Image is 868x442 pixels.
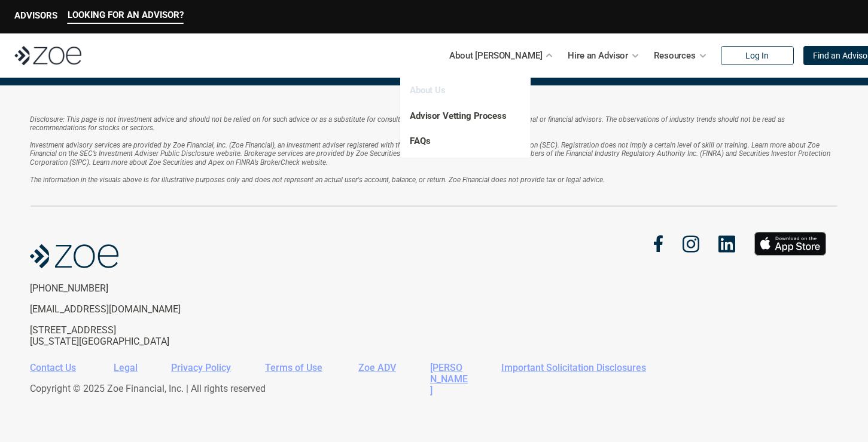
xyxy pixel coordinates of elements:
a: FAQs [410,136,430,146]
a: Contact Us [30,362,76,373]
em: Investment advisory services are provided by Zoe Financial, Inc. (Zoe Financial), an investment a... [30,141,832,167]
p: About [PERSON_NAME] [449,47,542,65]
a: Terms of Use [265,362,322,373]
p: ADVISORS [14,10,57,21]
a: Privacy Policy [171,362,231,373]
a: Important Solicitation Disclosures [501,362,646,373]
p: [PHONE_NUMBER] [30,283,226,294]
p: LOOKING FOR AN ADVISOR? [68,10,184,20]
p: Resources [654,47,696,65]
p: Log In [745,51,769,61]
a: [PERSON_NAME] [430,362,468,396]
a: Log In [721,46,794,65]
em: The information in the visuals above is for illustrative purposes only and does not represent an ... [30,176,605,184]
a: Advisor Vetting Process [410,110,507,121]
a: Legal [114,362,138,373]
p: Hire an Advisor [568,47,628,65]
em: Disclosure: This page is not investment advice and should not be relied on for such advice or as ... [30,115,787,132]
p: Copyright © 2025 Zoe Financial, Inc. | All rights reserved [30,383,829,394]
p: [EMAIL_ADDRESS][DOMAIN_NAME] [30,303,226,315]
a: About Us [410,85,446,96]
a: Zoe ADV [358,362,396,373]
p: [STREET_ADDRESS] [US_STATE][GEOGRAPHIC_DATA] [30,324,226,347]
